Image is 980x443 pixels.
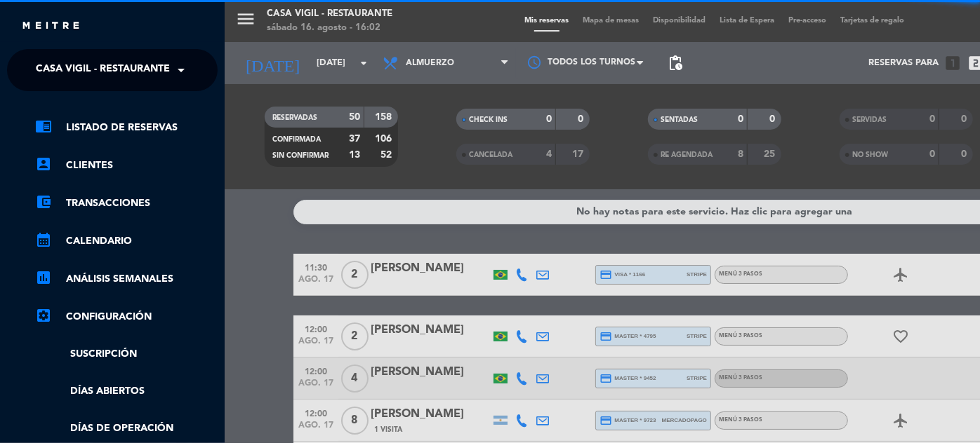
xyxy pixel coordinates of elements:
[35,193,52,210] i: account_balance_wallet
[35,157,218,174] a: account_boxClientes
[35,308,218,325] a: Configuración
[35,269,52,286] i: assessment
[35,383,218,400] a: Días abiertos
[21,21,81,32] img: MEITRE
[36,55,170,85] span: Casa Vigil - Restaurante
[35,231,52,248] i: calendar_month
[35,271,218,287] a: assessmentANÁLISIS SEMANALES
[35,307,52,324] i: settings_applications
[35,195,218,212] a: account_balance_walletTransacciones
[35,119,218,136] a: chrome_reader_modeListado de Reservas
[35,421,218,437] a: Días de Operación
[667,55,684,71] span: pending_actions
[35,156,52,172] i: account_box
[35,118,52,135] i: chrome_reader_mode
[35,233,218,250] a: calendar_monthCalendario
[35,346,218,362] a: Suscripción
